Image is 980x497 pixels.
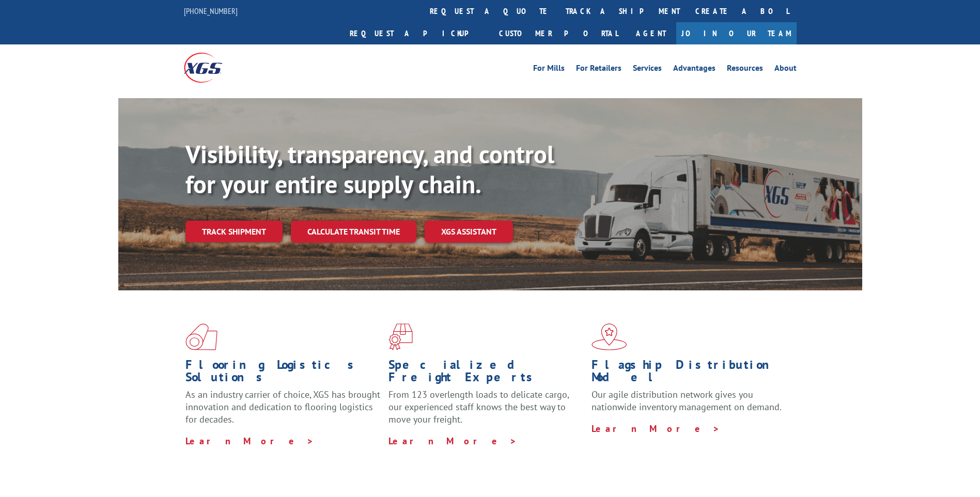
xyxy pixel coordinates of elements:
a: Resources [727,64,763,75]
a: XGS ASSISTANT [425,221,513,243]
a: Join Our Team [676,22,797,44]
img: xgs-icon-focused-on-flooring-red [388,323,413,350]
h1: Flooring Logistics Solutions [185,359,381,389]
h1: Flagship Distribution Model [592,359,787,389]
a: Learn More > [388,435,517,447]
a: About [774,64,797,75]
img: xgs-icon-total-supply-chain-intelligence-red [185,323,217,350]
a: Customer Portal [491,22,626,44]
a: Track shipment [185,221,283,242]
span: As an industry carrier of choice, XGS has brought innovation and dedication to flooring logistics... [185,389,380,425]
a: Learn More > [185,435,314,447]
a: Request a pickup [342,22,491,44]
a: Services [633,64,662,75]
a: Advantages [673,64,715,75]
img: xgs-icon-flagship-distribution-model-red [592,323,627,350]
b: Visibility, transparency, and control for your entire supply chain. [185,138,554,200]
a: [PHONE_NUMBER] [184,6,238,16]
a: For Mills [533,64,565,75]
h1: Specialized Freight Experts [388,359,584,389]
span: Our agile distribution network gives you nationwide inventory management on demand. [592,389,782,413]
a: Learn More > [592,423,720,434]
a: For Retailers [576,64,621,75]
a: Calculate transit time [291,221,416,243]
p: From 123 overlength loads to delicate cargo, our experienced staff knows the best way to move you... [388,389,584,434]
a: Agent [626,22,676,44]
